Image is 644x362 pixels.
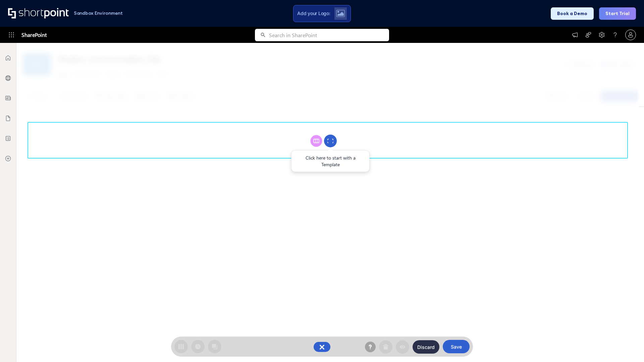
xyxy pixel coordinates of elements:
[443,340,470,353] button: Save
[74,11,123,15] h1: Sandbox Environment
[336,10,345,17] img: Upload logo
[297,10,330,16] span: Add your Logo:
[269,29,389,41] input: Search in SharePoint
[599,7,636,20] button: Start Trial
[551,7,594,20] button: Book a Demo
[413,340,439,354] button: Discard
[610,330,644,362] iframe: Chat Widget
[21,27,47,43] span: SharePoint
